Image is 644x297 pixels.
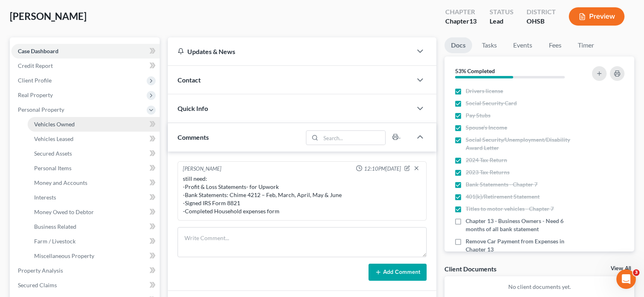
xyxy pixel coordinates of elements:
[34,252,94,259] span: Miscellaneous Property
[18,106,64,113] span: Personal Property
[11,263,160,278] a: Property Analysis
[445,264,497,273] div: Client Documents
[466,156,507,164] span: 2024 Tax Return
[34,223,76,230] span: Business Related
[466,136,580,152] span: Social Security/Unemployment/Disability Award Letter
[34,121,75,128] span: Vehicles Owned
[490,17,514,26] div: Lead
[11,278,160,293] a: Secured Claims
[28,234,160,249] a: Farm / Livestock
[369,264,427,281] button: Add Comment
[34,135,74,142] span: Vehicles Leased
[18,62,53,69] span: Credit Report
[28,132,160,146] a: Vehicles Leased
[321,131,386,145] input: Search...
[18,267,63,274] span: Property Analysis
[178,76,201,84] span: Contact
[466,168,510,176] span: 2023 Tax Returns
[11,44,160,59] a: Case Dashboard
[466,237,580,254] span: Remove Car Payment from Expenses in Chapter 13
[466,205,554,213] span: Titles to motor vehicles - Chapter 7
[28,205,160,219] a: Money Owed to Debtor
[616,269,636,289] iframe: Intercom live chat
[633,269,640,276] span: 3
[28,219,160,234] a: Business Related
[178,47,402,56] div: Updates & News
[571,37,601,53] a: Timer
[466,217,580,233] span: Chapter 13 - Business Owners - Need 6 months of all bank statement
[455,67,495,74] strong: 53% Completed
[34,150,72,157] span: Secured Assets
[11,59,160,73] a: Credit Report
[475,37,503,53] a: Tasks
[611,266,631,271] a: View All
[507,37,539,53] a: Events
[451,283,628,291] p: No client documents yet.
[466,124,507,132] span: Spouse's Income
[178,133,209,141] span: Comments
[445,37,472,53] a: Docs
[28,117,160,132] a: Vehicles Owned
[28,249,160,263] a: Miscellaneous Property
[466,180,538,189] span: Bank Statements - Chapter 7
[18,48,59,54] span: Case Dashboard
[466,111,490,119] span: Pay Stubs
[18,282,57,288] span: Secured Claims
[527,17,556,26] div: OHSB
[183,175,421,215] div: still need: -Profit & Loss Statements- for Upwork -Bank Statements: Chime 4212 – Feb, March, Apri...
[28,161,160,176] a: Personal Items
[569,7,624,26] button: Preview
[527,7,556,17] div: District
[466,99,517,107] span: Social Security Card
[364,165,401,173] span: 12:10PM[DATE]
[469,17,477,25] span: 13
[445,7,477,17] div: Chapter
[542,37,568,53] a: Fees
[178,104,208,112] span: Quick Info
[10,10,87,22] span: [PERSON_NAME]
[466,193,540,201] span: 401(k)/Retirement Statement
[34,238,76,245] span: Farm / Livestock
[466,87,503,95] span: Drivers license
[18,91,53,98] span: Real Property
[18,77,52,84] span: Client Profile
[490,7,514,17] div: Status
[28,176,160,190] a: Money and Accounts
[28,190,160,205] a: Interests
[34,194,56,201] span: Interests
[183,165,221,173] div: [PERSON_NAME]
[34,165,72,171] span: Personal Items
[34,179,87,186] span: Money and Accounts
[445,17,477,26] div: Chapter
[34,208,94,215] span: Money Owed to Debtor
[28,146,160,161] a: Secured Assets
